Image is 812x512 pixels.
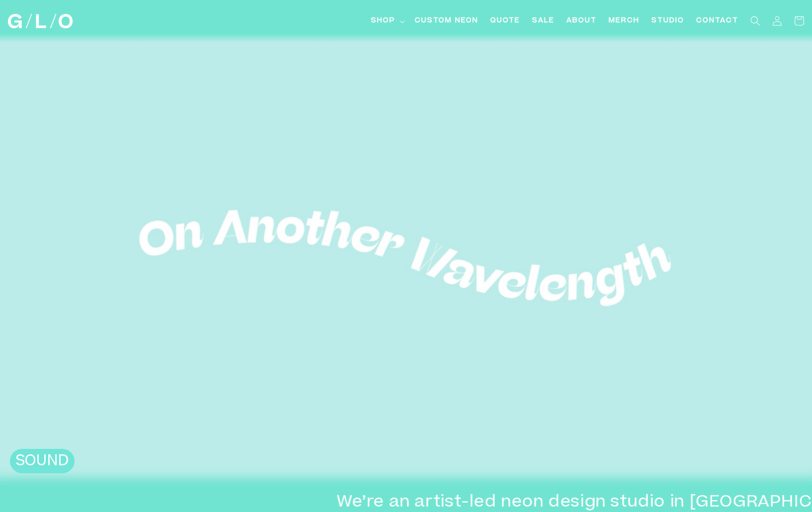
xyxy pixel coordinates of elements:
span: Custom Neon [415,16,478,26]
span: Contact [696,16,738,26]
h2: SOUND [15,453,70,471]
a: SALE [526,10,560,32]
span: About [566,16,597,26]
a: Contact [690,10,744,32]
img: GLO Studio [8,14,73,28]
summary: Search [744,10,766,32]
a: Merch [603,10,645,32]
span: Quote [490,16,520,26]
a: Custom Neon [409,10,484,32]
a: About [560,10,603,32]
span: Studio [651,16,684,26]
a: Studio [645,10,690,32]
span: SALE [532,16,554,26]
span: Shop [371,16,395,26]
a: GLO Studio [4,10,77,32]
a: Quote [484,10,526,32]
summary: Shop [365,10,409,32]
span: Merch [609,16,639,26]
